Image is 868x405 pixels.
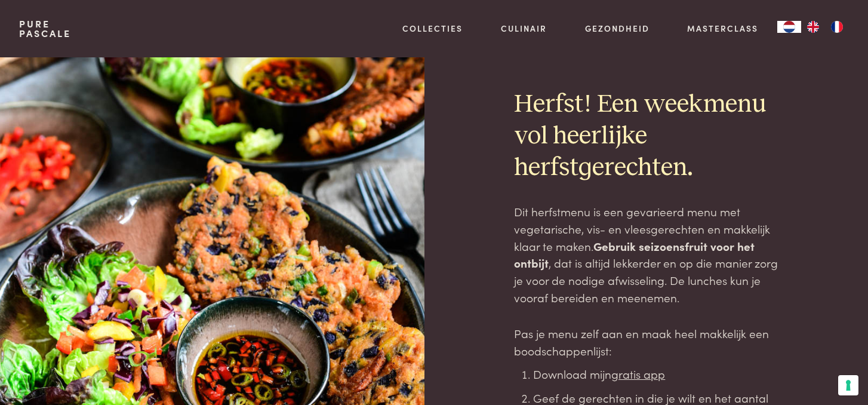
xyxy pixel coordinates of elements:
h2: Herfst! Een weekmenu vol heerlijke herfstgerechten. [514,89,778,184]
a: FR [825,21,849,33]
aside: Language selected: Nederlands [777,21,849,33]
p: Dit herfstmenu is een gevarieerd menu met vegetarische, vis- en vleesgerechten en makkelijk klaar... [514,203,778,306]
a: Masterclass [687,22,758,35]
p: Pas je menu zelf aan en maak heel makkelijk een boodschappenlijst: [514,325,778,359]
div: Language [777,21,801,33]
a: Culinair [501,22,547,35]
a: gratis app [611,366,665,382]
a: Collecties [402,22,463,35]
li: Download mijn [533,366,778,383]
a: NL [777,21,801,33]
strong: Gebruik seizoensfruit voor het ontbijt [514,238,755,271]
a: PurePascale [19,19,71,38]
button: Uw voorkeuren voor toestemming voor trackingtechnologieën [838,375,858,395]
a: EN [801,21,825,33]
ul: Language list [801,21,849,33]
a: Gezondheid [585,22,650,35]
